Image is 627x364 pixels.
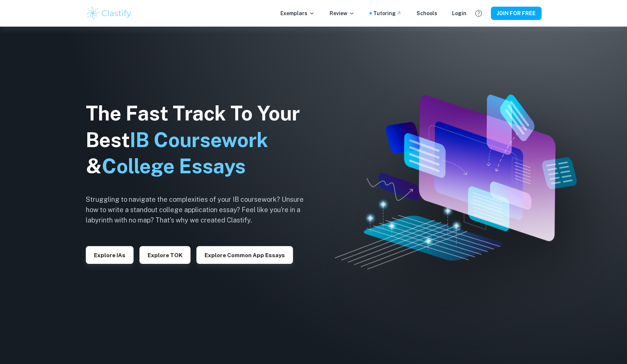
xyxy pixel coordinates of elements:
[452,9,466,17] a: Login
[86,251,134,258] a: Explore IAs
[102,154,246,178] span: College Essays
[86,100,315,180] h1: The Fast Track To Your Best &
[130,128,268,152] span: IB Coursework
[491,7,542,20] button: JOIN FOR FREE
[373,9,402,17] a: Tutoring
[86,6,133,21] img: Clastify logo
[139,251,191,258] a: Explore TOK
[472,7,485,20] button: Help and Feedback
[330,9,355,17] p: Review
[280,9,315,17] p: Exemplars
[139,246,191,264] button: Explore TOK
[196,246,293,264] button: Explore Common App essays
[86,246,134,264] button: Explore IAs
[335,95,577,269] img: Clastify hero
[86,194,315,225] h6: Struggling to navigate the complexities of your IB coursework? Unsure how to write a standout col...
[196,251,293,258] a: Explore Common App essays
[417,9,437,17] a: Schools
